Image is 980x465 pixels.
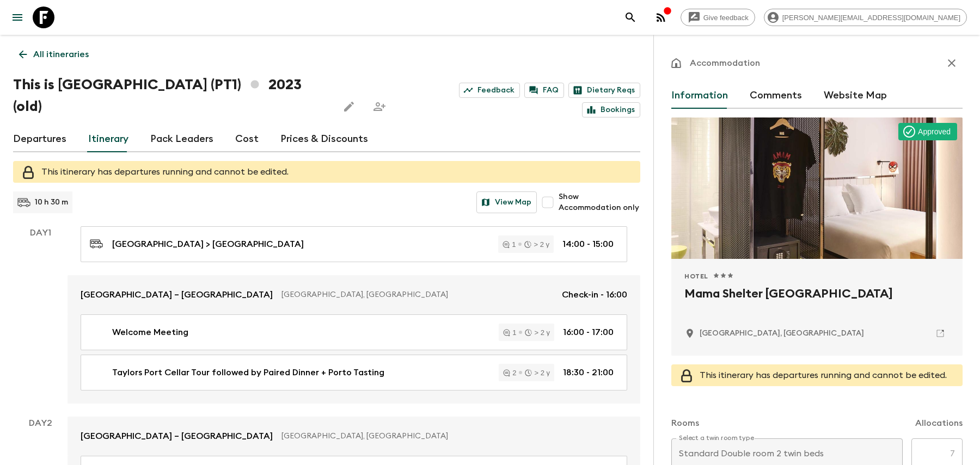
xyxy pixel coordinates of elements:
a: Taylors Port Cellar Tour followed by Paired Dinner + Porto Tasting2> 2 y18:30 - 21:00 [81,355,627,390]
div: 2 [503,369,516,376]
button: search adventures [620,7,641,28]
h2: Mama Shelter [GEOGRAPHIC_DATA] [684,285,950,320]
div: > 2 y [525,369,550,376]
span: Show Accommodation only [559,191,640,213]
a: [GEOGRAPHIC_DATA] > [GEOGRAPHIC_DATA]1> 2 y14:00 - 15:00 [81,226,627,262]
p: Approved [918,126,951,137]
p: 18:30 - 21:00 [563,366,614,379]
button: Comments [750,83,802,109]
p: [GEOGRAPHIC_DATA], [GEOGRAPHIC_DATA] [281,431,618,442]
a: Bookings [582,102,640,117]
p: [GEOGRAPHIC_DATA], [GEOGRAPHIC_DATA] [281,289,553,300]
p: 14:00 - 15:00 [562,238,614,251]
a: Feedback [459,83,520,98]
button: Edit this itinerary [338,96,360,117]
button: Information [671,83,728,109]
h1: This is [GEOGRAPHIC_DATA] (PT1) 2023 (old) [13,74,329,117]
div: > 2 y [524,241,549,248]
a: Welcome Meeting1> 2 y16:00 - 17:00 [81,314,627,350]
p: [GEOGRAPHIC_DATA] – [GEOGRAPHIC_DATA] [81,430,273,443]
p: 16:00 - 17:00 [563,326,614,339]
p: Rooms [671,417,699,430]
span: This itinerary has departures running and cannot be edited. [700,371,947,380]
button: Website Map [824,83,887,109]
span: Give feedback [697,14,755,22]
p: 10 h 30 m [35,197,68,208]
span: This itinerary has departures running and cannot be edited. [41,168,289,176]
div: 1 [503,241,516,248]
p: Allocations [915,417,963,430]
p: Welcome Meeting [112,326,188,339]
span: Share this itinerary [369,96,390,117]
a: Give feedback [681,9,755,26]
p: Day 2 [13,417,68,430]
div: > 2 y [525,329,550,336]
label: Select a twin room type [679,433,754,443]
div: 1 [503,329,516,336]
button: View Map [476,191,537,213]
div: Photo of Mama Shelter Lisboa [671,117,963,259]
span: Hotel [684,272,708,281]
a: [GEOGRAPHIC_DATA] – [GEOGRAPHIC_DATA][GEOGRAPHIC_DATA], [GEOGRAPHIC_DATA] [68,417,640,456]
p: Day 1 [13,226,68,239]
p: Taylors Port Cellar Tour followed by Paired Dinner + Porto Tasting [112,366,384,379]
a: Cost [235,126,259,152]
a: Departures [13,126,66,152]
a: All itineraries [13,44,95,65]
div: [PERSON_NAME][EMAIL_ADDRESS][DOMAIN_NAME] [764,9,967,26]
p: Check-in - 16:00 [562,288,627,301]
a: Pack Leaders [150,126,213,152]
a: Itinerary [88,126,128,152]
p: Accommodation [690,57,760,70]
a: Prices & Discounts [280,126,368,152]
button: menu [7,7,28,28]
p: Lisbon, Portugal [700,328,864,339]
p: All itineraries [33,48,89,61]
a: [GEOGRAPHIC_DATA] – [GEOGRAPHIC_DATA][GEOGRAPHIC_DATA], [GEOGRAPHIC_DATA]Check-in - 16:00 [68,275,640,314]
a: FAQ [524,83,564,98]
a: Dietary Reqs [568,83,640,98]
p: [GEOGRAPHIC_DATA] > [GEOGRAPHIC_DATA] [112,238,304,251]
span: [PERSON_NAME][EMAIL_ADDRESS][DOMAIN_NAME] [776,14,966,22]
p: [GEOGRAPHIC_DATA] – [GEOGRAPHIC_DATA] [81,288,273,301]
